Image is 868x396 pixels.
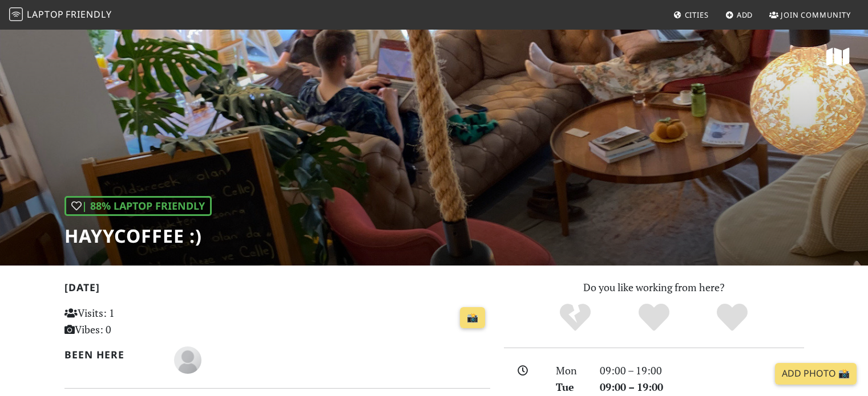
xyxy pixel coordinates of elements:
a: Add Photo 📸 [775,363,857,385]
div: No [536,302,615,333]
p: Do you like working from here? [504,279,804,296]
span: TzwSVsOw TzwSVsOw [174,352,201,366]
div: Definitely! [693,302,772,333]
span: Add [737,10,753,20]
h1: hayycoffee :) [64,225,212,247]
div: Mon [549,362,592,379]
div: Tue [549,379,592,395]
a: Cities [669,5,713,25]
a: LaptopFriendly LaptopFriendly [9,5,112,25]
img: blank-535327c66bd565773addf3077783bbfce4b00ec00e9fd257753287c682c7fa38.png [174,346,201,374]
img: LaptopFriendly [9,7,23,21]
a: 📸 [460,307,485,329]
div: 09:00 – 19:00 [593,362,811,379]
a: Add [721,5,758,25]
div: 09:00 – 19:00 [593,379,811,395]
h2: [DATE] [64,281,490,298]
p: Visits: 1 Vibes: 0 [64,305,197,338]
div: | 88% Laptop Friendly [64,196,212,216]
div: Yes [615,302,693,333]
a: Join Community [765,5,855,25]
span: Laptop [27,8,64,21]
h2: Been here [64,349,161,361]
span: Friendly [66,8,111,21]
span: Join Community [781,10,851,20]
span: Cities [685,10,709,20]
